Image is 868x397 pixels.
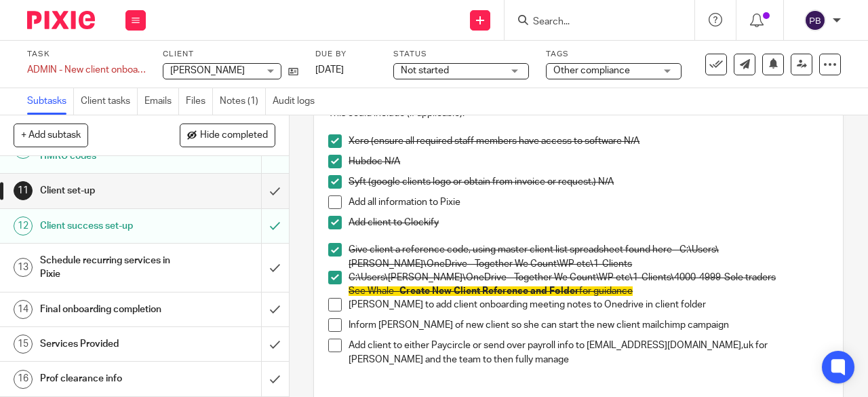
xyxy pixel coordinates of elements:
[14,258,33,277] div: 13
[553,66,630,75] span: Other compliance
[40,368,178,389] h1: Prof clearance info
[14,181,33,200] div: 11
[401,66,449,75] span: Not started
[144,88,179,115] a: Emails
[349,339,829,366] p: Add client to either Paycircle or send over payroll info to [EMAIL_ADDRESS][DOMAIN_NAME],uk for [...
[40,334,178,354] h1: Services Provided
[399,286,579,296] span: Create New Client Reference and Folder
[349,195,829,209] p: Add all information to Pixie
[579,286,633,296] span: for guidance
[40,181,178,201] h1: Client set-up
[14,335,33,354] div: 15
[804,10,826,31] img: svg%3E
[14,300,33,319] div: 14
[349,298,829,311] p: [PERSON_NAME] to add client onboarding meeting notes to Onedrive in client folder
[349,175,829,189] p: Syft (google clients logo or obtain from invoice or request.) N/A
[40,299,178,320] h1: Final onboarding completion
[315,49,376,60] label: Due by
[315,65,344,75] span: [DATE]
[200,130,268,141] span: Hide completed
[14,370,33,389] div: 16
[180,124,275,147] button: Hide completed
[349,271,829,284] p: C:\Users\[PERSON_NAME]\OneDrive - Together We Count\WP etc\1-Clients\4000-4999-Sole traders
[349,318,829,332] p: Inform [PERSON_NAME] of new client so she can start the new client mailchimp campaign
[273,88,321,115] a: Audit logs
[27,49,146,60] label: Task
[349,155,829,168] p: Hubdoc N/A
[349,243,829,271] p: Give client a reference code, using master client list spreadsheet found here - C:\Users\[PERSON_...
[163,49,298,60] label: Client
[14,216,33,235] div: 12
[27,63,146,77] div: ADMIN - New client onboarding - Sole traders and tax returns
[393,49,529,60] label: Status
[349,134,829,148] p: Xero (ensure all required staff members have access to software N/A
[220,88,266,115] a: Notes (1)
[81,88,138,115] a: Client tasks
[40,216,178,236] h1: Client success set-up
[14,124,88,147] button: + Add subtask
[532,16,654,29] input: Search
[546,49,682,60] label: Tags
[349,286,399,296] span: See Whale -
[27,11,95,29] img: Pixie
[40,250,178,285] h1: Schedule recurring services in Pixie
[349,216,829,229] p: Add client to Clockify
[27,88,74,115] a: Subtasks
[186,88,213,115] a: Files
[170,66,245,75] span: [PERSON_NAME]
